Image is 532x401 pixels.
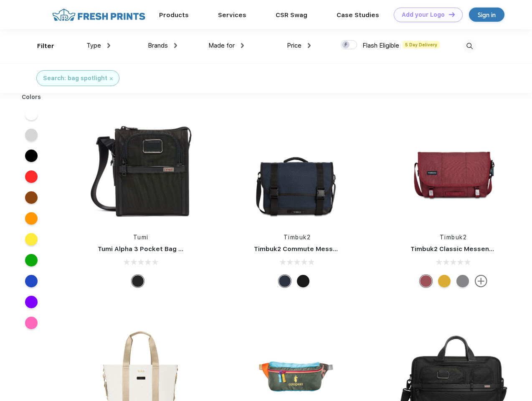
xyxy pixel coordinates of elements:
img: filter_cancel.svg [110,77,113,80]
div: Black [132,275,144,287]
img: dropdown.png [241,43,244,48]
img: DT [449,12,455,17]
div: Filter [37,41,54,51]
a: Timbuk2 [284,234,311,241]
img: func=resize&h=266 [398,114,509,225]
div: Colors [15,93,48,102]
a: Sign in [469,8,504,22]
a: Tumi [133,234,149,241]
img: fo%20logo%202.webp [50,8,148,22]
a: Tumi Alpha 3 Pocket Bag Small [98,245,195,253]
img: dropdown.png [107,43,110,48]
div: Eco Amber [438,275,451,287]
span: 5 Day Delivery [403,41,440,48]
span: Type [86,42,101,49]
span: Brands [148,42,168,49]
img: func=resize&h=266 [85,114,196,225]
img: more.svg [475,275,487,287]
img: desktop_search.svg [463,39,476,53]
span: Flash Eligible [362,42,399,49]
img: dropdown.png [308,43,311,48]
a: Timbuk2 Classic Messenger Bag [410,245,514,253]
div: Search: bag spotlight [43,74,107,83]
div: Add your Logo [402,11,445,18]
a: Products [159,11,189,19]
div: Eco Nautical [279,275,291,287]
div: Eco Gunmetal [456,275,469,287]
div: Sign in [478,10,496,20]
img: func=resize&h=266 [241,114,352,225]
a: Timbuk2 Commute Messenger Bag [254,245,366,253]
span: Made for [208,42,235,49]
div: Eco Collegiate Red [420,275,432,287]
span: Price [287,42,301,49]
a: Timbuk2 [440,234,467,241]
img: dropdown.png [174,43,177,48]
div: Eco Black [297,275,309,287]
